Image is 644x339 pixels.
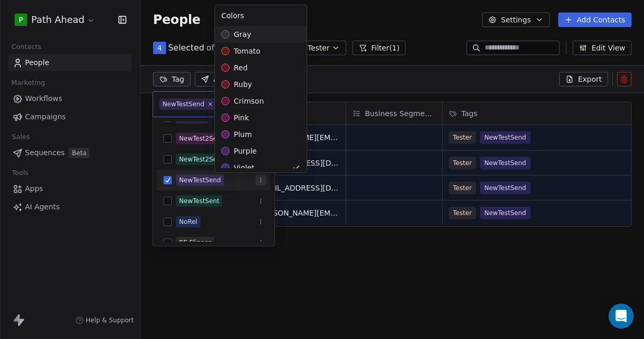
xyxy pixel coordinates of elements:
span: violet [234,162,255,173]
span: plum [234,129,252,140]
span: pink [234,112,249,123]
span: crimson [234,96,264,106]
span: Colors [221,11,244,20]
span: gray [234,29,251,40]
span: purple [234,146,257,156]
span: ruby [234,79,252,90]
span: red [234,62,248,73]
span: tomato [234,46,260,56]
